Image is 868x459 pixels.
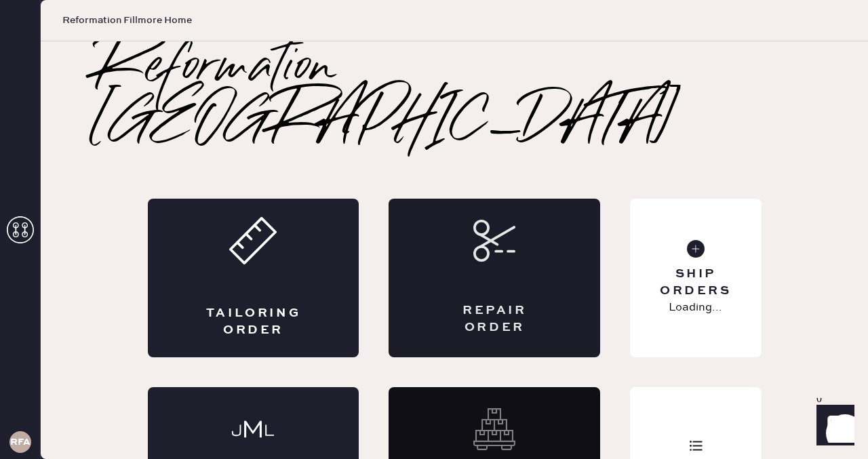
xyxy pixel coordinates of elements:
[669,300,722,316] p: Loading...
[95,41,814,150] h2: Reformation [GEOGRAPHIC_DATA]
[804,398,862,456] iframe: Front Chat
[62,14,192,27] span: Reformation Fillmore Home
[10,437,31,447] h3: RFA
[443,302,546,336] div: Repair Order
[202,305,305,339] div: Tailoring Order
[641,266,750,300] div: Ship Orders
